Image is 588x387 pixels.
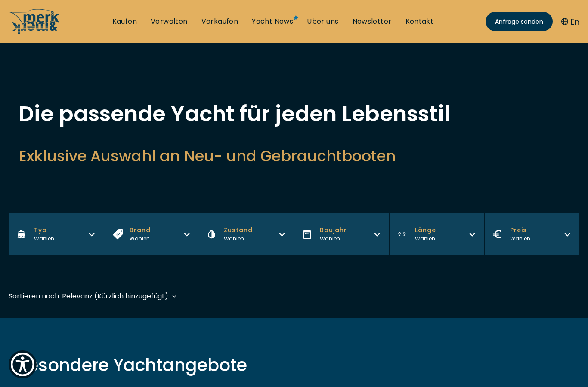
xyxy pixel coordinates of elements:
span: Zustand [224,226,253,235]
div: Wählen [320,235,347,243]
a: Kaufen [112,17,137,26]
div: Wählen [510,235,530,243]
div: Wählen [415,235,436,243]
div: Wählen [224,235,253,243]
div: Wählen [130,235,151,243]
a: Über uns [307,17,338,26]
h1: Die passende Yacht für jeden Lebensstil [19,103,569,125]
button: TypWählen [9,213,104,255]
a: Kontakt [405,17,434,26]
button: BaujahrWählen [294,213,389,255]
span: Typ [34,226,54,235]
button: ZustandWählen [199,213,294,255]
button: BrandWählen [104,213,199,255]
button: En [561,16,579,28]
div: Sortieren nach: Relevanz (Kürzlich hinzugefügt) [9,291,168,301]
span: Baujahr [320,226,347,235]
h2: Exklusive Auswahl an Neu- und Gebrauchtbooten [19,145,569,166]
div: Wählen [34,235,54,243]
button: Show Accessibility Preferences [9,350,37,378]
a: Verkaufen [201,17,238,26]
a: Yacht News [252,17,293,26]
a: Anfrage senden [486,12,553,31]
span: Preis [510,226,530,235]
span: Länge [415,226,436,235]
a: Verwalten [151,17,188,26]
a: Newsletter [353,17,392,26]
button: PreisWählen [484,213,579,255]
span: Anfrage senden [495,17,543,26]
button: LängeWählen [389,213,484,255]
span: Brand [130,226,151,235]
